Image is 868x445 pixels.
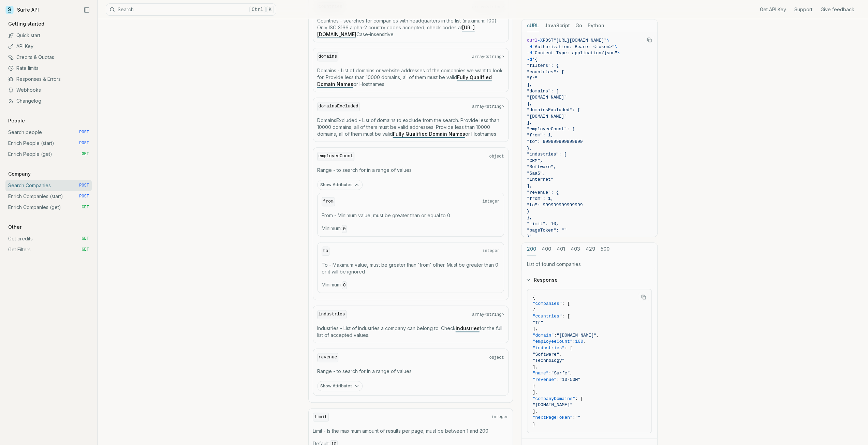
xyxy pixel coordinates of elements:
button: Show Attributes [317,381,363,391]
span: "Software", [527,164,556,169]
span: -X [538,38,543,43]
span: array<string> [472,54,504,60]
span: array<string> [472,312,504,317]
span: Minimum : [322,225,500,233]
p: Range - to search for in a range of values [317,368,504,375]
a: Surfe API [5,5,39,15]
span: POST [79,194,89,199]
span: : [ [564,345,572,351]
p: Getting started [5,20,47,27]
p: List of found companies [527,261,652,268]
a: Webhooks [5,85,92,95]
code: domains [317,52,339,61]
span: GET [82,247,89,252]
span: : [ [562,301,570,306]
span: ], [527,82,532,87]
button: 400 [542,243,551,255]
p: Limit - Is the maximum amount of results per page, must be between 1 and 200 [313,428,509,434]
span: "employeeCount" [533,339,573,344]
span: "CRM", [527,158,543,163]
a: Fully Qualified Domain Names [393,131,465,137]
span: : [573,415,575,420]
button: SearchCtrlK [106,3,276,16]
span: , [597,333,599,338]
span: integer [491,414,508,420]
span: "from": 1, [527,133,554,138]
span: object [489,355,504,360]
p: Company [5,170,33,177]
a: Enrich People (start) POST [5,138,92,149]
code: limit [313,413,329,422]
span: GET [82,236,89,241]
span: POST [79,130,89,135]
span: "Authorization: Bearer <token>" [532,44,615,49]
a: Support [794,6,812,13]
code: to [322,247,330,256]
span: : [548,371,551,376]
span: "domainsExcluded": [ [527,107,580,113]
span: ], [533,365,538,370]
span: : [ [575,396,583,401]
button: 403 [571,243,580,255]
span: \ [607,38,609,43]
span: -d [527,57,532,62]
span: ], [533,390,538,395]
span: "pageToken": "" [527,228,567,233]
span: , [583,339,586,344]
span: "" [575,415,580,420]
span: : [ [562,314,570,319]
p: Domains - List of domains or website addresses of the companies we want to look for. Provide less... [317,67,504,88]
button: 429 [586,243,595,255]
span: "name" [533,371,549,376]
span: ], [533,409,538,414]
span: "to": 999999999999999 [527,139,583,144]
img: logo_orange.svg [11,11,16,16]
button: JavaScript [544,19,570,32]
span: "filters": { [527,63,559,68]
span: "fr" [533,320,543,325]
span: }' [527,234,532,239]
span: ], [527,120,532,125]
code: 0 [342,225,347,233]
span: "[DOMAIN_NAME]" [533,402,573,407]
span: } [533,383,535,388]
p: Range - to search for in a range of values [317,167,504,174]
span: '{ [532,57,538,62]
button: 401 [557,243,565,255]
button: Collapse Sidebar [82,5,92,15]
span: "nextPageToken" [533,415,573,420]
span: "Technology" [533,358,565,363]
a: Get credits GET [5,233,92,244]
span: curl [527,38,538,43]
span: -H [527,50,532,56]
code: industries [317,310,347,319]
span: object [489,154,504,159]
span: POST [79,183,89,188]
span: "domain" [533,333,554,338]
span: "fr" [527,76,538,81]
img: website_grey.svg [11,18,16,23]
span: ], [527,183,532,189]
span: 100 [575,339,583,344]
a: industries [456,325,480,331]
code: 0 [342,281,347,289]
span: "countries" [533,314,562,319]
span: array<string> [472,104,504,109]
span: : [573,339,575,344]
span: "[DOMAIN_NAME]" [557,333,597,338]
kbd: Ctrl [249,6,266,13]
span: Minimum : [322,281,500,289]
code: from [322,197,335,206]
button: 200 [527,243,536,255]
button: 500 [601,243,609,255]
span: integer [482,199,499,204]
span: "Software" [533,352,559,357]
button: Response [521,271,657,289]
span: "[DOMAIN_NAME]" [527,95,567,100]
p: Countries - searches for companies with headquarters in the list (maximum: 100). Only ISO 3166 al... [317,17,504,38]
span: "revenue" [533,377,557,382]
p: From - Minimum value, must be greater than or equal to 0 [322,212,500,219]
span: "employeeCount": { [527,127,575,132]
span: "from": 1, [527,196,554,201]
span: } [533,421,535,427]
